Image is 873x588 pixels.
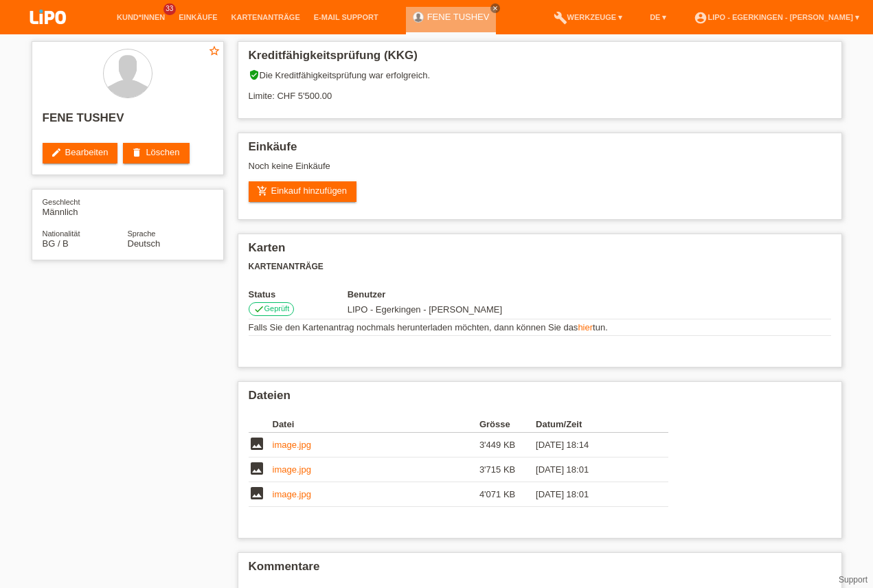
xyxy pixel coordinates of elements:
i: image [249,460,265,477]
div: Männlich [43,196,128,217]
i: add_shopping_cart [257,185,268,196]
a: image.jpg [273,464,311,475]
span: Nationalität [43,229,80,238]
span: Geprüft [264,304,290,313]
h2: Kommentare [249,560,831,580]
span: Deutsch [128,238,161,249]
td: 4'071 KB [479,482,536,507]
div: Die Kreditfähigkeitsprüfung war erfolgreich. Limite: CHF 5'500.00 [249,69,831,111]
a: add_shopping_cartEinkauf hinzufügen [249,181,357,202]
a: E-Mail Support [307,13,385,21]
td: [DATE] 18:01 [536,457,648,482]
a: Kund*innen [110,13,172,21]
th: Grösse [479,416,536,433]
i: star_border [208,45,220,57]
i: build [554,11,567,25]
span: 33 [163,3,176,15]
h2: Dateien [249,389,831,409]
i: delete [131,147,142,158]
a: LIPO pay [14,28,82,38]
a: Einkäufe [172,13,224,21]
a: deleteLöschen [123,143,189,163]
i: edit [51,147,62,158]
td: 3'715 KB [479,457,536,482]
span: Sprache [128,229,156,238]
a: close [490,3,500,13]
span: 14.08.2025 [348,304,502,315]
h2: Einkäufe [249,140,831,161]
th: Datum/Zeit [536,416,648,433]
i: image [249,436,265,452]
span: Geschlecht [43,198,80,206]
a: editBearbeiten [43,143,118,163]
i: account_circle [694,11,707,25]
th: Benutzer [348,289,580,299]
h2: Kreditfähigkeitsprüfung (KKG) [249,49,831,69]
a: Kartenanträge [225,13,307,21]
td: [DATE] 18:01 [536,482,648,507]
th: Datei [273,416,479,433]
i: image [249,485,265,501]
a: Support [839,575,868,585]
h2: FENE TUSHEV [43,111,213,132]
h2: Karten [249,241,831,262]
h3: Kartenanträge [249,262,831,272]
i: close [492,5,499,12]
a: image.jpg [273,440,311,450]
i: verified_user [249,69,260,80]
a: star_border [208,45,220,59]
a: DE ▾ [643,13,673,21]
td: Falls Sie den Kartenantrag nochmals herunterladen möchten, dann können Sie das tun. [249,319,831,336]
span: Bulgarien / B / 01.04.2022 [43,238,69,249]
div: Noch keine Einkäufe [249,161,831,181]
a: image.jpg [273,489,311,499]
a: account_circleLIPO - Egerkingen - [PERSON_NAME] ▾ [687,13,866,21]
td: [DATE] 18:14 [536,433,648,457]
a: FENE TUSHEV [427,12,490,22]
i: check [253,304,264,315]
a: buildWerkzeuge ▾ [547,13,630,21]
a: hier [578,322,593,332]
th: Status [249,289,348,299]
td: 3'449 KB [479,433,536,457]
